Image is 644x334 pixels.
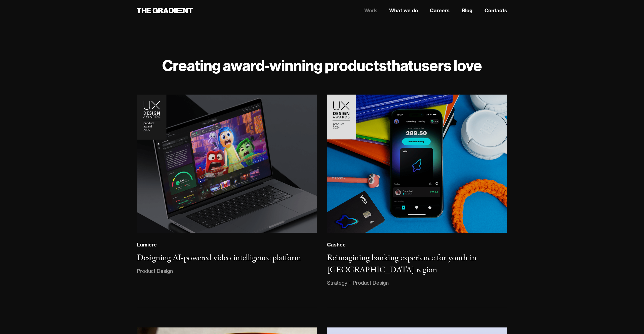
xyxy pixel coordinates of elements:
[327,253,476,275] h3: Reimagining banking experience for youth in [GEOGRAPHIC_DATA] region
[137,56,507,74] h1: Creating award-winning products users love
[462,7,472,14] a: Blog
[485,7,507,14] a: Contacts
[364,7,377,14] a: Work
[137,267,173,275] div: Product Design
[137,95,317,307] a: LumiereDesigning AI-powered video intelligence platformProduct Design
[137,241,157,248] div: Lumiere
[327,95,507,307] a: CasheeReimagining banking experience for youth in [GEOGRAPHIC_DATA] regionStrategy + Product Design
[389,7,418,14] a: What we do
[327,279,389,287] div: Strategy + Product Design
[430,7,450,14] a: Careers
[327,241,346,248] div: Cashee
[137,253,301,263] h3: Designing AI-powered video intelligence platform
[386,56,413,75] strong: that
